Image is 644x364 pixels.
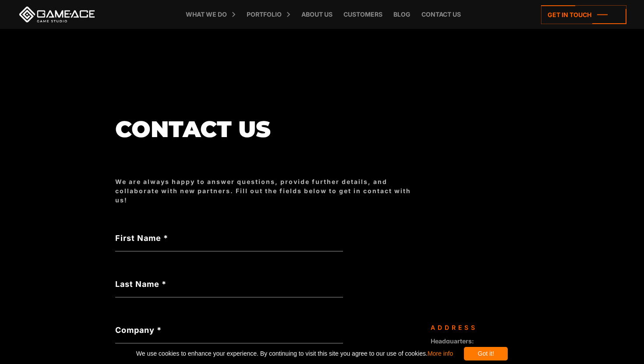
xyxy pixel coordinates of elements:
label: Company * [115,324,343,336]
h1: Contact us [115,117,422,142]
strong: Headquarters: [431,337,474,345]
span: [GEOGRAPHIC_DATA], [GEOGRAPHIC_DATA] [431,337,495,363]
a: Get in touch [541,5,626,24]
div: We are always happy to answer questions, provide further details, and collaborate with new partne... [115,177,422,205]
div: Address [431,323,523,332]
span: We use cookies to enhance your experience. By continuing to visit this site you agree to our use ... [136,347,453,360]
label: Last Name * [115,278,343,290]
label: First Name * [115,232,343,244]
a: More info [428,350,453,357]
div: Got it! [464,347,508,360]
